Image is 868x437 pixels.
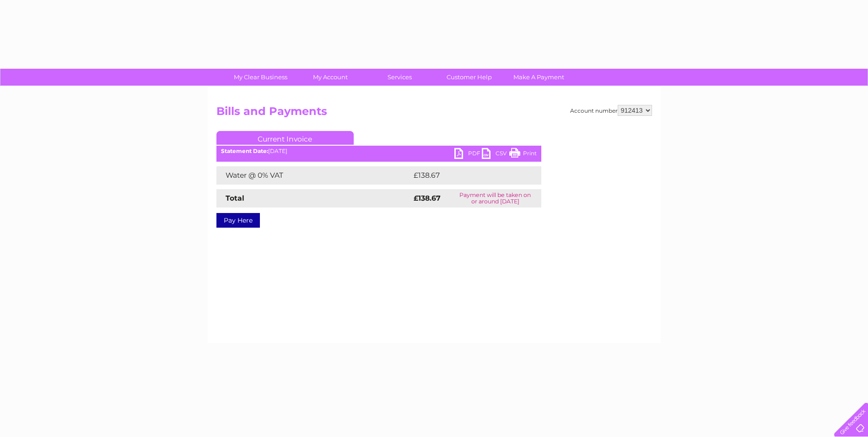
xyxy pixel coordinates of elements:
[221,147,268,154] b: Statement Date:
[292,69,368,86] a: My Account
[570,105,652,116] div: Account number
[501,69,577,86] a: Make A Payment
[362,69,437,86] a: Services
[509,148,537,161] a: Print
[216,148,541,154] div: [DATE]
[216,213,260,228] a: Pay Here
[414,194,441,202] strong: £138.67
[454,148,482,161] a: PDF
[482,148,509,161] a: CSV
[226,194,244,202] strong: Total
[216,105,652,122] h2: Bills and Payments
[431,69,507,86] a: Customer Help
[449,189,541,208] td: Payment will be taken on or around [DATE]
[223,69,298,86] a: My Clear Business
[411,166,524,185] td: £138.67
[216,131,354,145] a: Current Invoice
[216,166,411,185] td: Water @ 0% VAT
